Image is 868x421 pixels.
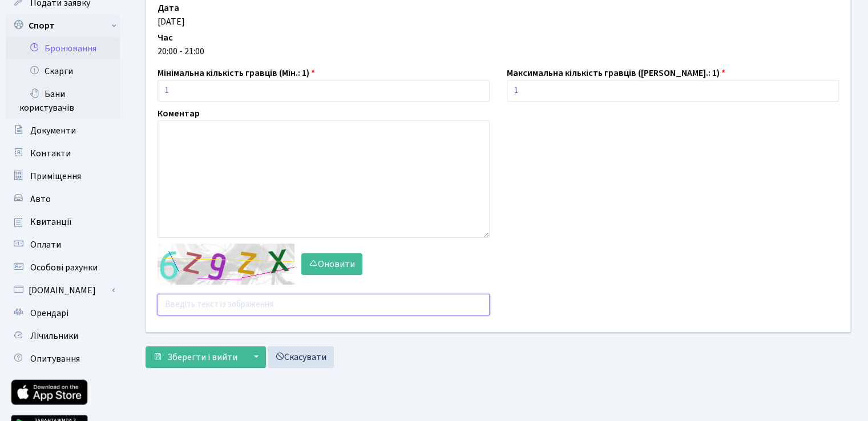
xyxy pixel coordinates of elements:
[158,1,179,15] label: Дата
[6,14,120,37] a: Спорт
[158,66,315,80] label: Мінімальна кількість гравців (Мін.: 1)
[30,147,71,160] span: Контакти
[167,351,237,363] span: Зберегти і вийти
[6,347,120,370] a: Опитування
[6,142,120,165] a: Контакти
[30,193,51,205] span: Авто
[158,31,173,44] label: Час
[6,256,120,279] a: Особові рахунки
[30,261,98,274] span: Особові рахунки
[30,124,76,137] span: Документи
[158,244,294,285] img: default
[6,302,120,325] a: Орендарі
[268,346,334,368] a: Скасувати
[158,294,490,315] input: Введіть текст із зображення
[6,119,120,142] a: Документи
[301,253,362,275] button: Оновити
[6,165,120,188] a: Приміщення
[6,279,120,302] a: [DOMAIN_NAME]
[146,346,245,368] button: Зберегти і вийти
[6,188,120,211] a: Авто
[6,37,120,60] a: Бронювання
[6,211,120,233] a: Квитанції
[6,60,120,83] a: Скарги
[6,83,120,119] a: Бани користувачів
[30,307,68,319] span: Орендарі
[6,325,120,347] a: Лічильники
[507,66,725,80] label: Максимальна кількість гравців ([PERSON_NAME].: 1)
[30,238,61,251] span: Оплати
[158,15,839,29] div: [DATE]
[158,44,839,58] div: 20:00 - 21:00
[30,330,78,342] span: Лічильники
[158,107,200,120] label: Коментар
[30,216,72,228] span: Квитанції
[30,353,80,365] span: Опитування
[30,170,81,183] span: Приміщення
[6,233,120,256] a: Оплати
